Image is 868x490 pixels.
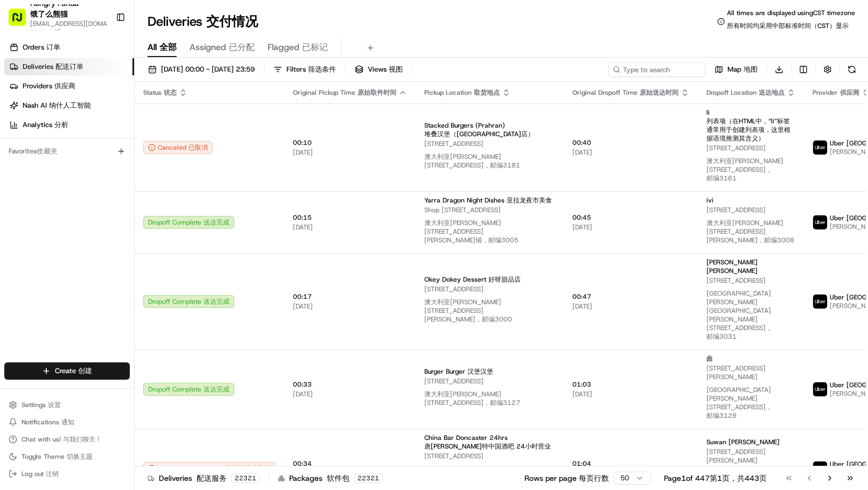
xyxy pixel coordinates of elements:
span: Pylon [107,267,130,275]
span: [PERSON_NAME] [706,258,795,275]
span: [STREET_ADDRESS] [706,276,795,345]
div: Packages [278,473,383,484]
span: [DATE] [572,148,689,157]
input: Clear [28,69,178,81]
span: 交付情况 [206,13,258,30]
button: Map 地图 [710,62,762,77]
img: 1736555255976-a54dd68f-1ca7-489b-9aae-adbdc363a1c4 [22,197,30,205]
span: Settings [22,401,61,409]
img: 1736555255976-a54dd68f-1ca7-489b-9aae-adbdc363a1c4 [11,103,30,122]
span: Knowledge Base [22,241,82,251]
span: [PERSON_NAME] [729,438,780,446]
span: China Bar Doncaster 24hrs [424,433,555,451]
span: [DATE] 00:00 - [DATE] 23:59 [161,65,255,74]
span: 创建 [78,366,92,375]
span: 唐[PERSON_NAME]特中国酒吧 24小时营业 [424,442,551,451]
a: Nash AI 纳什人工智能 [4,97,134,114]
button: Log out 注销 [4,466,130,481]
button: Notifications 通知 [4,415,130,430]
span: 切换主题 [67,452,93,461]
span: Analytics [23,120,68,130]
div: Canceled [143,141,213,154]
img: Nash [11,11,32,32]
img: uber-new-logo.jpeg [813,141,827,155]
span: [STREET_ADDRESS] [424,285,555,328]
button: Toggle Theme 切换主题 [4,449,130,464]
button: Hungry Panda 饿了么熊猫[EMAIL_ADDRESS][DOMAIN_NAME] [4,4,111,30]
a: Analytics 分析 [4,116,134,134]
span: [DATE] [293,148,407,157]
span: 00:40 [572,138,689,147]
button: Settings 设置 [4,397,130,412]
span: 每页行数 [579,473,609,483]
div: We're available if you need us! [48,114,148,122]
a: Powered byPylon [76,267,130,275]
button: [EMAIL_ADDRESS][DOMAIN_NAME] [30,19,107,37]
span: Chat with us! [22,435,102,444]
span: Deliveries [23,62,83,72]
a: Deliveries 配送订单 [4,58,134,75]
span: 纳什人工智能 [49,101,91,110]
button: [DATE] 00:00 - [DATE] 23:59 [143,62,260,77]
span: 视图 [389,65,403,74]
span: Shop [STREET_ADDRESS] [424,206,555,249]
span: 饿了么熊猫 [30,9,68,19]
span: 澳大利亚[PERSON_NAME][STREET_ADDRESS][PERSON_NAME]，邮编3000 [424,298,512,324]
a: 💻API Documentation [87,236,177,256]
span: 澳大利亚[PERSON_NAME][STREET_ADDRESS]，邮编3161 [706,157,783,183]
span: li [706,108,795,143]
span: Stacked Burgers (Prahran) [424,121,555,138]
span: Filters [286,65,336,74]
div: 22321 [354,473,383,483]
span: 注销 [46,470,59,478]
span: 8月15日 [41,167,67,176]
span: 01:04 [572,459,689,468]
span: 好呀甜品店 [488,275,521,284]
span: [STREET_ADDRESS] [424,377,555,411]
span: Original Dropoff Time [572,88,678,97]
span: 澳大利亚[PERSON_NAME][STREET_ADDRESS]，邮编3127 [424,390,520,407]
span: 配送订单 [55,62,83,71]
button: Views 视图 [350,62,408,77]
span: 已分配 [229,41,255,53]
button: Filters 筛选条件 [269,62,341,77]
span: 状态 [164,88,177,97]
div: Canceled By Provider [143,462,276,475]
span: Create [55,366,92,376]
span: 收藏夹 [37,146,58,156]
span: Pickup Location [424,88,500,97]
img: 1727276513143-84d647e1-66c0-4f92-a045-3c9f9f5dfd92 [23,103,42,122]
span: Provider [813,88,859,97]
span: [DATE] [293,302,407,311]
span: 筛选条件 [308,65,336,74]
span: [GEOGRAPHIC_DATA][PERSON_NAME][STREET_ADDRESS]，邮编3128 [706,386,772,420]
button: Refresh [844,62,859,77]
span: Yarra Dragon Night Dishes [424,196,552,205]
span: 取货地点 [474,88,500,97]
span: Assigned [190,41,255,54]
span: 配送服务 [197,473,227,483]
img: uber-new-logo.jpeg [813,382,827,396]
span: Okey Dokey Dessert [424,275,521,284]
button: Canceled By Provider 已被供应商取消 [143,462,276,475]
span: [PERSON_NAME] [706,267,758,275]
span: Map [727,65,758,74]
span: [PERSON_NAME] [33,196,87,205]
span: 曲 [706,354,713,363]
span: 订单 [46,43,60,52]
span: [STREET_ADDRESS][PERSON_NAME] [706,364,795,424]
span: 设置 [48,401,61,409]
p: Welcome 👋 [11,43,196,60]
span: 供应商 [840,88,859,97]
a: Providers 供应商 [4,78,134,95]
span: Burger Burger [424,367,493,376]
span: Toggle Theme [22,452,93,461]
button: See all [167,138,196,151]
span: 所有时间均采用中部标准时间（CST）显示 [727,22,849,30]
span: 第1页，共443页 [710,473,767,483]
a: Orders 订单 [4,39,134,56]
button: Chat with us! 与我们聊天！ [4,432,130,447]
button: Create 创建 [4,362,130,380]
span: Suwan [706,438,780,446]
h1: Deliveries [148,13,258,30]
